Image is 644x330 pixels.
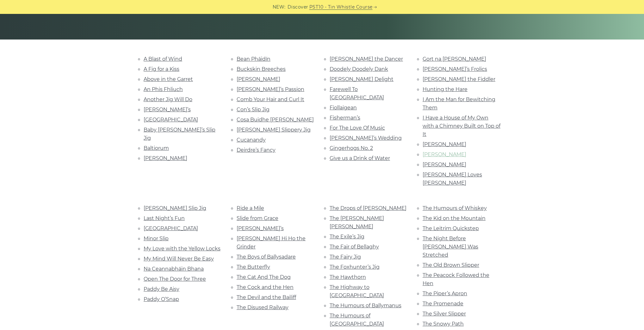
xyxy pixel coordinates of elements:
a: My Love with the Yellow Locks [144,246,220,252]
a: The Silver Slipper [423,311,466,317]
a: My Mind Will Never Be Easy [144,256,214,262]
a: Doodely Doodely Dank [330,66,388,72]
a: The Humours of [GEOGRAPHIC_DATA] [330,313,384,327]
a: The Butterfly [237,264,270,270]
a: Minor Slip [144,235,169,241]
a: The Night Before [PERSON_NAME] Was Stretched [423,235,478,258]
a: The Old Brown Slipper [423,262,479,268]
a: Gort na [PERSON_NAME] [423,56,486,62]
a: Ride a Mile [237,205,264,211]
a: [PERSON_NAME] Slip Jig [144,205,206,211]
a: [PERSON_NAME]’s Wedding [330,135,402,141]
a: A Blast of Wind [144,56,182,62]
a: The Cat And The Dog [237,274,291,280]
a: A Fig for a Kiss [144,66,179,72]
a: [PERSON_NAME]’s [237,225,284,231]
a: [PERSON_NAME] Hi Ho the Grinder [237,235,306,250]
a: Paddy Be Aisy [144,286,179,292]
a: Cucanandy [237,137,266,143]
a: [PERSON_NAME] Slippery Jig [237,127,311,133]
a: Cosa Buidhe [PERSON_NAME] [237,117,314,123]
a: The Piper’s Apron [423,290,467,296]
a: The Fairy Jig [330,254,361,260]
a: The Disused Railway [237,304,288,310]
a: The Exile’s Jig [330,234,364,240]
a: Last Night’s Fun [144,215,185,221]
a: Farewell To [GEOGRAPHIC_DATA] [330,86,384,101]
a: For The Love Of Music [330,125,385,131]
a: [PERSON_NAME] [423,151,466,157]
a: Open The Door for Three [144,276,206,282]
a: Na Ceannabháin Bhana [144,266,204,272]
span: NEW: [273,3,286,11]
a: Bean Pháidín [237,56,270,62]
a: The Leitrim Quickstep [423,225,479,231]
a: [PERSON_NAME]’s Frolics [423,66,487,72]
a: Slide from Grace [237,215,278,221]
a: Above in the Garret [144,76,193,82]
span: Discover [288,3,308,11]
a: The Hawthorn [330,274,366,280]
a: Deirdre’s Fancy [237,147,276,153]
a: [PERSON_NAME] the Dancer [330,56,403,62]
a: Comb Your Hair and Curl It [237,96,304,102]
a: Fisherman’s [330,115,360,121]
a: The Humours of Whiskey [423,205,487,211]
a: The Highway to [GEOGRAPHIC_DATA] [330,284,384,298]
a: [GEOGRAPHIC_DATA] [144,117,198,123]
a: An Phis Fhliuch [144,86,183,92]
a: The Fair of Bellaghy [330,244,379,250]
a: [PERSON_NAME] [423,162,466,168]
a: The Devil and the Bailiff [237,294,296,300]
a: Give us a Drink of Water [330,155,390,161]
a: Baltiorum [144,145,169,151]
a: Buckskin Breeches [237,66,286,72]
a: PST10 - Tin Whistle Course [309,3,373,11]
a: Another Jig Will Do [144,96,192,102]
a: [PERSON_NAME]’s [144,107,191,113]
a: The Promenade [423,301,463,307]
a: The Cock and the Hen [237,284,294,290]
a: The [PERSON_NAME] [PERSON_NAME] [330,215,384,229]
a: The Humours of Ballymanus [330,302,401,309]
a: The Kid on the Mountain [423,215,486,221]
a: The Foxhunter’s Jig [330,264,380,270]
a: [PERSON_NAME] Loves [PERSON_NAME] [423,172,482,186]
a: The Boys of Ballysadare [237,254,296,260]
a: Paddy O’Snap [144,296,179,302]
a: The Snowy Path [423,321,464,327]
a: Baby [PERSON_NAME]’s Slip Jig [144,127,215,141]
a: I Am the Man for Bewitching Them [423,96,495,111]
a: Hunting the Hare [423,86,468,92]
a: Gingerhogs No. 2 [330,145,373,151]
a: [PERSON_NAME] Delight [330,76,393,82]
a: Con’s Slip Jig [237,107,269,113]
a: The Drops of [PERSON_NAME] [330,205,406,211]
a: [PERSON_NAME] [423,141,466,147]
a: Fiollaigean [330,105,357,111]
a: [PERSON_NAME] [144,155,187,161]
a: I Have a House of My Own with a Chimney Built on Top of It [423,115,500,137]
a: [PERSON_NAME]’s Passion [237,86,304,92]
a: [PERSON_NAME] the Fiddler [423,76,495,82]
a: [PERSON_NAME] [237,76,280,82]
a: The Peacock Followed the Hen [423,272,489,286]
a: [GEOGRAPHIC_DATA] [144,225,198,231]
